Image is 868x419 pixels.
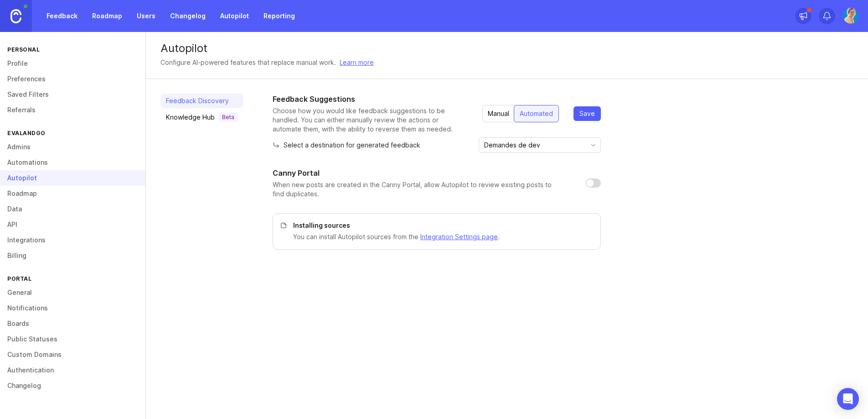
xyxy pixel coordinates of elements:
div: Manual [482,105,515,122]
button: Automated [514,105,559,122]
p: Installing sources [293,221,589,230]
p: Select a destination for generated feedback [273,141,420,150]
div: Configure AI-powered features that replace manual work. [160,58,336,68]
span: Save [579,109,595,118]
a: Integration Settings page [420,233,498,241]
p: Beta [222,114,234,121]
div: Autopilot [160,43,853,54]
img: Laetitia Dheilly [842,8,859,24]
div: toggle menu [479,137,601,153]
div: Open Intercom Messenger [837,388,859,410]
input: Demandes de dev [484,140,585,150]
a: Changelog [165,8,211,24]
img: Canny Home [10,9,21,23]
a: Knowledge HubBeta [160,110,243,125]
p: Choose how you would like feedback suggestions to be handled. You can either manually review the ... [273,106,468,134]
p: You can install Autopilot sources from the . [293,232,589,242]
p: When new posts are created in the Canny Portal, allow Autopilot to review existing posts to find ... [273,180,571,199]
h1: Feedback Suggestions [273,94,468,105]
a: Learn more [340,58,374,68]
button: Manual [482,105,515,122]
a: Users [131,8,161,24]
svg: toggle icon [586,141,600,149]
a: Feedback [41,8,83,24]
a: Roadmap [87,8,128,24]
a: Autopilot [215,8,254,24]
a: Reporting [258,8,300,24]
button: Save [573,106,601,121]
a: Feedback Discovery [160,94,243,108]
h1: Canny Portal [273,168,320,178]
div: Knowledge Hub [166,113,238,122]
